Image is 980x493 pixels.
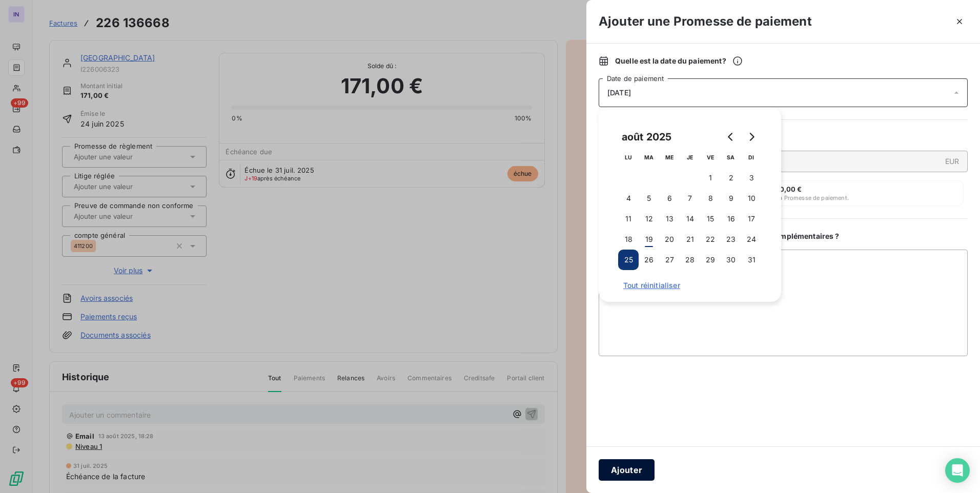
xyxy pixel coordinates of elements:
[659,188,680,209] button: 6
[700,229,721,250] button: 22
[945,458,970,483] div: Open Intercom Messenger
[659,229,680,250] button: 20
[721,188,741,209] button: 9
[607,89,631,97] span: [DATE]
[721,250,741,270] button: 30
[721,127,741,147] button: Go to previous month
[741,168,762,188] button: 3
[639,229,659,250] button: 19
[639,209,659,229] button: 12
[618,229,639,250] button: 18
[623,281,757,290] span: Tout réinitialiser
[741,250,762,270] button: 31
[639,147,659,168] th: mardi
[721,168,741,188] button: 2
[741,229,762,250] button: 24
[700,147,721,168] th: vendredi
[599,12,812,31] h3: Ajouter une Promesse de paiement
[615,56,743,66] span: Quelle est la date du paiement ?
[721,147,741,168] th: samedi
[680,229,700,250] button: 21
[618,188,639,209] button: 4
[659,209,680,229] button: 13
[680,147,700,168] th: jeudi
[700,168,721,188] button: 1
[659,147,680,168] th: mercredi
[680,209,700,229] button: 14
[700,209,721,229] button: 15
[700,188,721,209] button: 8
[741,209,762,229] button: 17
[700,250,721,270] button: 29
[741,188,762,209] button: 10
[680,250,700,270] button: 28
[618,209,639,229] button: 11
[618,250,639,270] button: 25
[680,188,700,209] button: 7
[780,185,802,193] span: 0,00 €
[721,209,741,229] button: 16
[599,459,655,481] button: Ajouter
[659,250,680,270] button: 27
[618,129,675,145] div: août 2025
[741,147,762,168] th: dimanche
[741,127,762,147] button: Go to next month
[639,188,659,209] button: 5
[721,229,741,250] button: 23
[618,147,639,168] th: lundi
[639,250,659,270] button: 26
